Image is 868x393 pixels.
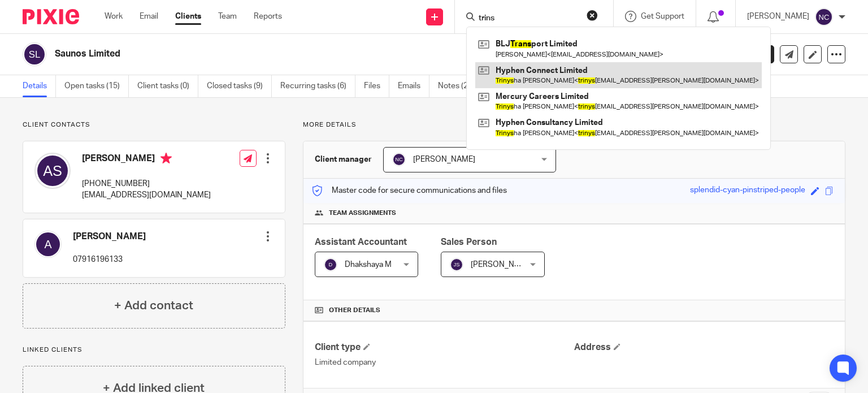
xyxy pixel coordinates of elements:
img: svg%3E [392,153,406,166]
i: Primary [160,153,172,164]
p: [PHONE_NUMBER] [82,178,211,189]
img: svg%3E [34,231,62,258]
button: Clear [587,10,598,21]
input: Search [478,14,579,24]
p: Client contacts [23,120,285,129]
h4: Client type [315,342,574,353]
a: Team [218,11,237,22]
a: Client tasks (0) [137,75,198,97]
h4: [PERSON_NAME] [82,153,211,167]
span: Get Support [641,12,684,20]
p: [EMAIL_ADDRESS][DOMAIN_NAME] [82,189,211,201]
p: More details [303,120,845,129]
img: svg%3E [450,258,463,271]
h4: [PERSON_NAME] [73,231,146,243]
img: Pixie [23,9,79,24]
span: Other details [329,306,380,315]
span: Dhakshaya M [345,261,392,269]
img: svg%3E [815,8,833,26]
h3: Client manager [315,154,372,165]
p: Limited company [315,357,574,368]
a: Email [140,11,158,22]
img: svg%3E [34,153,71,189]
h2: Saunos Limited [55,48,565,60]
a: Recurring tasks (6) [280,75,355,97]
a: Work [105,11,123,22]
p: Master code for secure communications and files [312,185,507,196]
div: splendid-cyan-pinstriped-people [690,184,805,197]
p: [PERSON_NAME] [747,11,809,22]
a: Open tasks (15) [64,75,129,97]
span: Team assignments [329,209,396,218]
a: Notes (2) [438,75,479,97]
img: svg%3E [324,258,337,271]
span: [PERSON_NAME] [413,156,475,163]
span: Sales Person [441,237,497,247]
a: Reports [254,11,282,22]
p: Linked clients [23,346,285,355]
a: Emails [398,75,429,97]
a: Closed tasks (9) [207,75,272,97]
a: Clients [175,11,201,22]
img: svg%3E [23,42,46,66]
a: Details [23,75,56,97]
h4: Address [574,342,834,353]
h4: + Add contact [114,297,193,314]
span: [PERSON_NAME] [471,261,533,269]
p: 07916196133 [73,254,146,265]
span: Assistant Accountant [315,237,407,247]
a: Files [364,75,389,97]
